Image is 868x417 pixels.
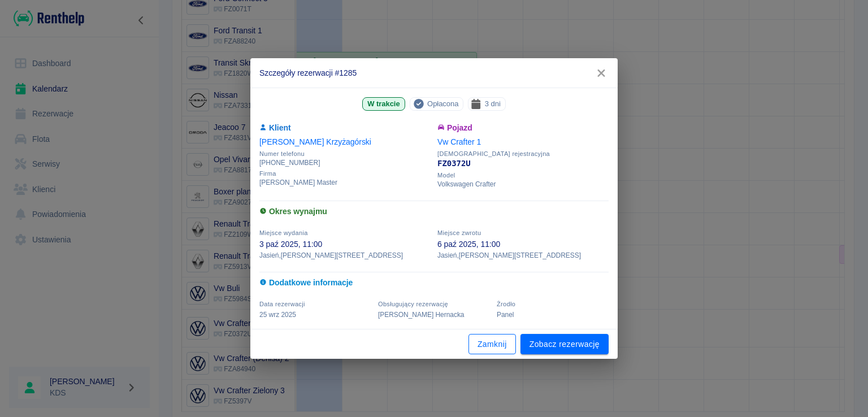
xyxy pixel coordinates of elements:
[259,206,609,218] h6: Okres wynajmu
[437,238,609,250] p: 6 paź 2025, 11:00
[259,277,609,289] h6: Dodatkowe informacje
[497,310,609,320] p: Panel
[259,150,431,158] span: Numer telefonu
[378,310,490,320] p: [PERSON_NAME] Hernacka
[259,301,305,307] span: Data rezerwacji
[437,158,609,170] p: FZ0372U
[259,250,431,260] p: Jasień , [PERSON_NAME][STREET_ADDRESS]
[437,172,609,179] span: Model
[423,98,463,110] span: Opłacona
[437,150,609,158] span: [DEMOGRAPHIC_DATA] rejestracyjna
[480,98,505,110] span: 3 dni
[250,58,618,88] h2: Szczegóły rezerwacji #1285
[437,229,481,236] span: Miejsce zwrotu
[259,158,431,168] p: [PHONE_NUMBER]
[259,122,431,134] h6: Klient
[259,229,308,236] span: Miejsce wydania
[259,137,371,146] a: [PERSON_NAME] Krzyżagórski
[437,122,609,134] h6: Pojazd
[520,334,609,355] a: Zobacz rezerwację
[468,334,516,355] button: Zamknij
[437,137,481,146] a: Vw Crafter 1
[437,179,609,189] p: Volkswagen Crafter
[259,170,431,177] span: Firma
[259,310,371,320] p: 25 wrz 2025
[437,250,609,260] p: Jasień , [PERSON_NAME][STREET_ADDRESS]
[497,301,515,307] span: Żrodło
[259,177,431,188] p: [PERSON_NAME] Master
[378,301,448,307] span: Obsługujący rezerwację
[363,98,404,110] span: W trakcie
[259,238,431,250] p: 3 paź 2025, 11:00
